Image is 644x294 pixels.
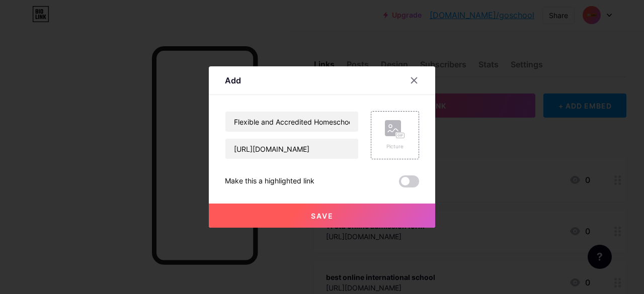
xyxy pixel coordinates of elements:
button: Save [209,204,435,228]
div: Picture [385,143,405,150]
span: Save [311,212,334,220]
input: URL [225,139,358,159]
div: Make this a highlighted link [225,175,314,187]
input: Title [225,112,358,132]
div: Add [225,74,241,86]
